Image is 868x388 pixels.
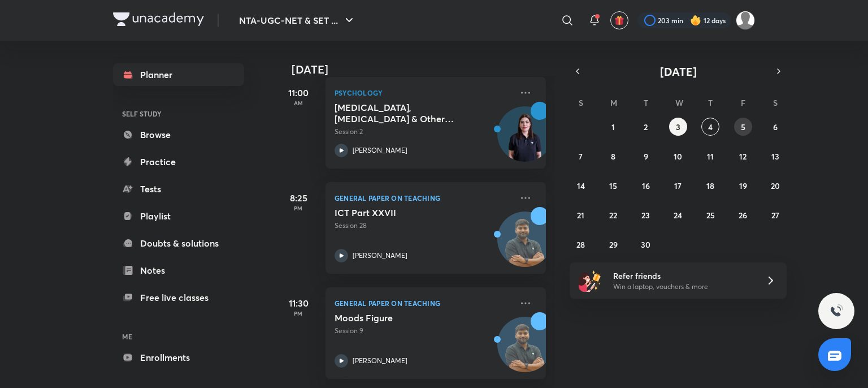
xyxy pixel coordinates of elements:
[644,151,648,162] abbr: September 9, 2025
[604,118,622,136] button: September 1, 2025
[335,102,475,124] h5: Fetal Alcohol Syndrome, Cerebral Palsy & Other Important Developmental Problems
[577,210,584,221] abbr: September 21, 2025
[614,15,624,25] img: avatar
[773,97,778,108] abbr: Saturday
[572,176,590,195] button: September 14, 2025
[579,269,601,292] img: referral
[113,123,244,146] a: Browse
[576,239,585,250] abbr: September 28, 2025
[741,122,745,132] abbr: September 5, 2025
[773,122,778,132] abbr: September 6, 2025
[113,150,244,173] a: Practice
[579,151,583,162] abbr: September 7, 2025
[335,86,512,100] p: Psychology
[739,151,747,162] abbr: September 12, 2025
[637,235,655,253] button: September 30, 2025
[113,346,244,369] a: Enrollments
[572,235,590,253] button: September 28, 2025
[706,210,715,221] abbr: September 25, 2025
[276,100,321,106] p: AM
[642,180,650,191] abbr: September 16, 2025
[766,118,784,136] button: September 6, 2025
[644,122,648,132] abbr: September 2, 2025
[585,63,771,79] button: [DATE]
[669,176,687,195] button: September 17, 2025
[613,282,752,292] p: Win a laptop, vouchers & more
[771,180,780,191] abbr: September 20, 2025
[113,259,244,282] a: Notes
[701,118,719,136] button: September 4, 2025
[706,180,714,191] abbr: September 18, 2025
[113,327,244,346] h6: ME
[766,206,784,224] button: September 27, 2025
[113,63,244,86] a: Planner
[604,206,622,224] button: September 22, 2025
[232,9,363,32] button: NTA-UGC-NET & SET ...
[276,296,321,310] h5: 11:30
[498,323,552,377] img: Avatar
[734,206,752,224] button: September 26, 2025
[579,97,583,108] abbr: Sunday
[276,86,321,100] h5: 11:00
[609,239,618,250] abbr: September 29, 2025
[708,97,713,108] abbr: Thursday
[113,104,244,123] h6: SELF STUDY
[707,151,714,162] abbr: September 11, 2025
[644,97,648,108] abbr: Tuesday
[604,176,622,195] button: September 15, 2025
[637,147,655,165] button: September 9, 2025
[113,232,244,255] a: Doubts & solutions
[276,191,321,205] h5: 8:25
[577,180,585,191] abbr: September 14, 2025
[674,210,682,221] abbr: September 24, 2025
[674,180,682,191] abbr: September 17, 2025
[113,286,244,309] a: Free live classes
[701,176,719,195] button: September 18, 2025
[830,304,843,318] img: ttu
[734,118,752,136] button: September 5, 2025
[353,145,407,156] p: [PERSON_NAME]
[734,176,752,195] button: September 19, 2025
[674,151,682,162] abbr: September 10, 2025
[498,218,552,272] img: Avatar
[611,151,615,162] abbr: September 8, 2025
[335,221,512,231] p: Session 28
[498,113,552,167] img: Avatar
[572,206,590,224] button: September 21, 2025
[276,205,321,212] p: PM
[701,147,719,165] button: September 11, 2025
[660,64,697,79] span: [DATE]
[771,151,779,162] abbr: September 13, 2025
[604,147,622,165] button: September 8, 2025
[335,207,475,218] h5: ICT Part XXVII
[353,356,407,366] p: [PERSON_NAME]
[335,127,512,137] p: Session 2
[572,147,590,165] button: September 7, 2025
[641,239,650,250] abbr: September 30, 2025
[292,63,557,76] h4: [DATE]
[611,122,615,132] abbr: September 1, 2025
[613,270,752,282] h6: Refer friends
[739,210,747,221] abbr: September 26, 2025
[690,15,701,26] img: streak
[610,97,617,108] abbr: Monday
[113,12,204,29] a: Company Logo
[708,122,713,132] abbr: September 4, 2025
[739,180,747,191] abbr: September 19, 2025
[766,176,784,195] button: September 20, 2025
[676,122,680,132] abbr: September 3, 2025
[637,118,655,136] button: September 2, 2025
[113,12,204,26] img: Company Logo
[113,205,244,227] a: Playlist
[335,326,512,336] p: Session 9
[637,176,655,195] button: September 16, 2025
[771,210,779,221] abbr: September 27, 2025
[701,206,719,224] button: September 25, 2025
[741,97,745,108] abbr: Friday
[113,178,244,200] a: Tests
[610,11,628,29] button: avatar
[335,296,512,310] p: General Paper on Teaching
[675,97,683,108] abbr: Wednesday
[669,147,687,165] button: September 10, 2025
[766,147,784,165] button: September 13, 2025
